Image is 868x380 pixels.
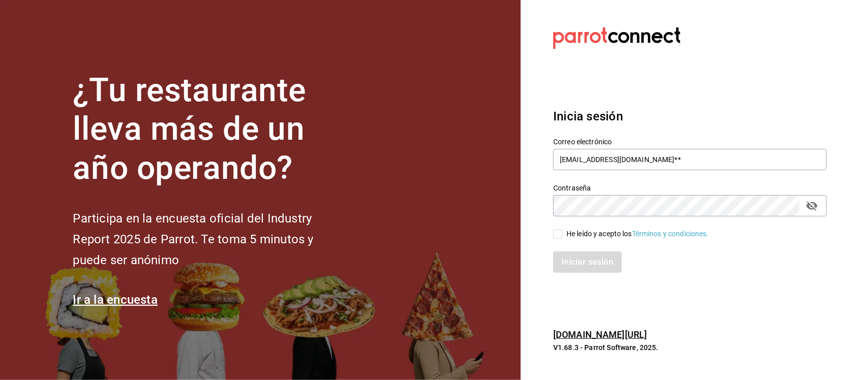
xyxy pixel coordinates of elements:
[73,71,347,188] h1: ¿Tu restaurante lleva más de un año operando?
[553,149,827,170] input: Ingresa tu correo electrónico
[566,229,709,239] div: He leído y acepto los
[553,107,827,125] h3: Inicia sesión
[553,329,647,340] a: [DOMAIN_NAME][URL]
[632,230,709,238] a: Términos y condiciones.
[553,342,827,353] p: V1.68.3 - Parrot Software, 2025.
[553,138,827,145] label: Correo electrónico
[73,293,158,307] a: Ir a la encuesta
[553,184,827,192] label: Contraseña
[803,197,821,214] button: passwordField
[73,208,347,270] h2: Participa en la encuesta oficial del Industry Report 2025 de Parrot. Te toma 5 minutos y puede se...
